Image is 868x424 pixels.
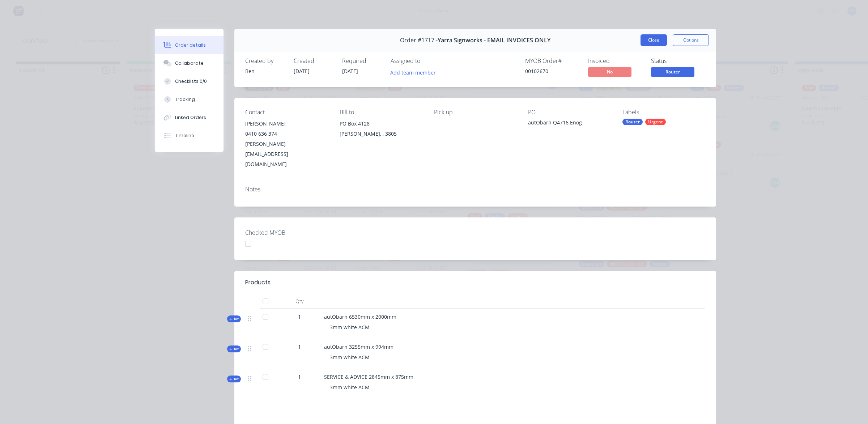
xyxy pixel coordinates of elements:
button: Add team member [387,67,440,77]
span: 3mm white ACM [330,384,370,391]
span: 1 [298,373,301,381]
div: [PERSON_NAME]0410 636 374[PERSON_NAME][EMAIL_ADDRESS][DOMAIN_NAME] [245,119,328,169]
span: SERVICE & ADVICE 2845mm x 875mm [324,373,413,380]
button: Kit [227,345,241,352]
div: Collaborate [175,60,204,67]
div: Urgent [645,119,666,125]
span: Kit [229,376,239,382]
div: 00102670 [525,67,579,75]
div: Status [651,58,705,64]
div: Labels [622,109,705,116]
div: [PERSON_NAME][EMAIL_ADDRESS][DOMAIN_NAME] [245,139,328,169]
button: Add team member [391,67,440,77]
span: [DATE] [294,68,310,75]
span: autObarn 6530mm x 2000mm [324,313,396,320]
span: 3mm white ACM [330,354,370,361]
label: Checked MYOB [245,228,336,237]
div: PO [528,109,611,116]
span: Kit [229,346,239,352]
div: Tracking [175,96,195,103]
div: Checklists 0/0 [175,78,207,85]
div: Timeline [175,132,194,139]
div: Invoiced [588,58,642,64]
div: Products [245,278,271,287]
button: Timeline [155,127,224,145]
span: Kit [229,316,239,322]
button: Tracking [155,90,224,109]
button: Linked Orders [155,109,224,127]
button: Options [673,34,709,46]
span: No [588,67,631,76]
div: PO Box 4128 [340,119,422,129]
div: 0410 636 374 [245,129,328,139]
span: 3mm white ACM [330,324,370,331]
button: Checklists 0/0 [155,72,224,90]
div: Contact [245,109,328,116]
div: Assigned to [391,58,463,64]
div: Linked Orders [175,114,206,121]
div: [PERSON_NAME], , 3805 [340,129,422,139]
button: Kit [227,376,241,382]
div: Bill to [340,109,422,116]
div: Pick up [434,109,517,116]
button: Collaborate [155,54,224,72]
div: Required [342,58,382,64]
div: autObarn Q4716 Enog [528,119,611,129]
button: Kit [227,315,241,322]
div: [PERSON_NAME] [245,119,328,129]
span: Router [651,67,694,76]
div: Created [294,58,333,64]
span: autObarn 3255mm x 994mm [324,343,393,350]
div: Qty [278,294,321,309]
button: Order details [155,36,224,54]
div: Router [622,119,643,125]
div: Order details [175,42,206,48]
span: [DATE] [342,68,358,75]
div: Created by [245,58,285,64]
span: 1 [298,313,301,321]
span: 1 [298,343,301,351]
button: Router [651,67,694,78]
span: Yarra Signworks - EMAIL INVOICES ONLY [438,37,550,44]
span: Order #1717 - [400,37,438,44]
button: Close [641,34,667,46]
div: Notes [245,186,705,193]
div: MYOB Order # [525,58,579,64]
div: PO Box 4128[PERSON_NAME], , 3805 [340,119,422,142]
div: Ben [245,67,285,75]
